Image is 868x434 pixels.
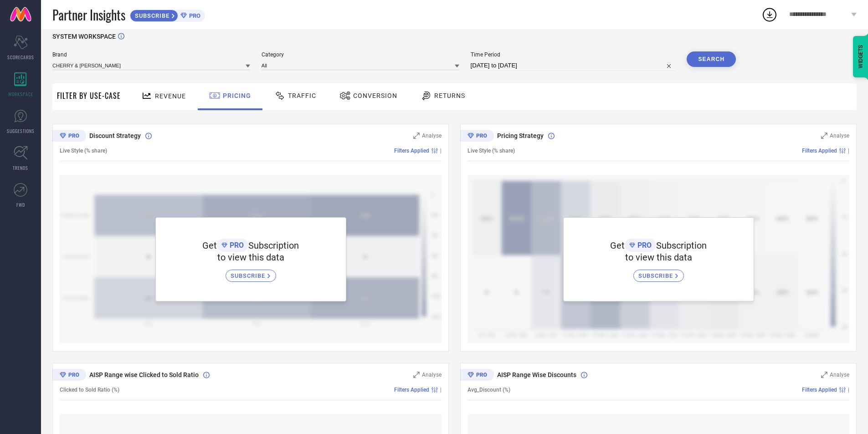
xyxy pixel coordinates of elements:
[7,54,34,61] span: SCORECARDS
[633,263,684,282] a: SUBSCRIBE
[16,201,25,208] span: FWD
[248,240,299,251] span: Subscription
[202,240,217,251] span: Get
[130,12,172,19] span: SUBSCRIBE
[130,7,205,22] a: SUBSCRIBEPRO
[217,252,284,263] span: to view this data
[231,272,267,279] span: SUBSCRIBE
[223,92,251,99] span: Pricing
[7,128,35,134] span: SUGGESTIONS
[353,92,397,99] span: Conversion
[226,263,276,282] a: SUBSCRIBE
[635,241,652,250] span: PRO
[13,164,28,171] span: TRENDS
[8,91,33,97] span: WORKSPACE
[625,252,692,263] span: to view this data
[610,240,625,251] span: Get
[52,5,125,24] span: Partner Insights
[761,6,778,23] div: Open download list
[656,240,707,251] span: Subscription
[434,92,465,99] span: Returns
[227,241,244,250] span: PRO
[57,90,121,101] span: Filter By Use-Case
[288,92,316,99] span: Traffic
[155,92,186,100] span: Revenue
[638,272,675,279] span: SUBSCRIBE
[187,12,200,19] span: PRO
